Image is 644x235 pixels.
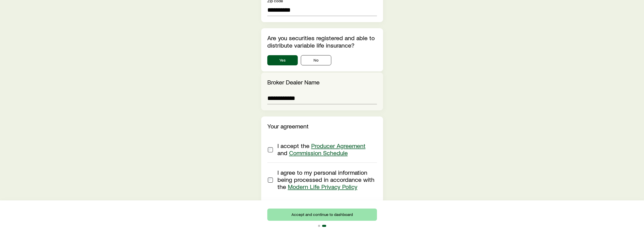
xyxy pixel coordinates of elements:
[267,55,298,65] button: Yes
[288,183,357,190] a: Modern Life Privacy Policy
[268,147,273,152] input: I accept the Producer Agreement and Commission Schedule
[301,55,331,65] button: No
[311,142,366,149] a: Producer Agreement
[268,178,273,183] input: I agree to my personal information being processed in accordance with the Modern Life Privacy Policy
[267,34,375,49] label: Are you securities registered and able to distribute variable life insurance?
[277,142,366,156] span: I accept the and
[267,122,309,130] label: Your agreement
[267,78,320,86] label: Broker Dealer Name
[277,169,374,190] span: I agree to my personal information being processed in accordance with the
[289,149,348,156] a: Commission Schedule
[267,209,377,221] button: Accept and continue to dashboard
[267,55,377,65] div: securitiesRegistrationInfo.isSecuritiesRegistered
